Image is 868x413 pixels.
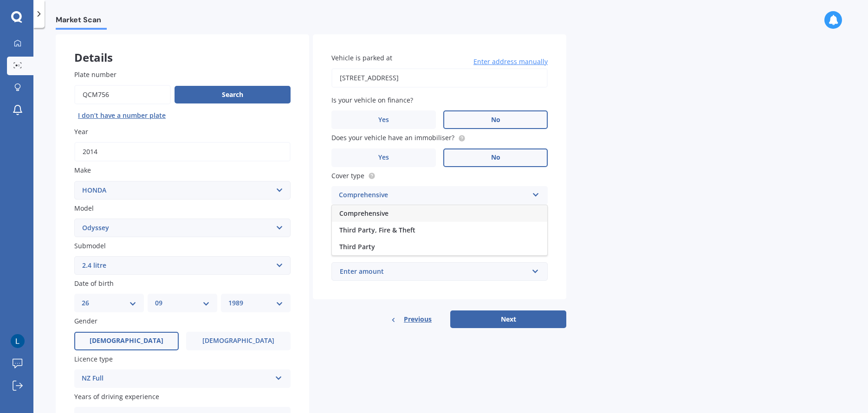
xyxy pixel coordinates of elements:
[331,171,364,180] span: Cover type
[339,242,375,251] span: Third Party
[74,317,97,326] span: Gender
[331,53,392,62] span: Vehicle is parked at
[56,34,309,62] div: Details
[339,190,528,201] div: Comprehensive
[74,279,114,288] span: Date of birth
[473,57,548,66] span: Enter address manually
[331,68,548,88] input: Enter address
[74,127,88,136] span: Year
[74,85,171,104] input: Enter plate number
[450,310,566,328] button: Next
[82,373,271,384] div: NZ Full
[331,96,413,104] span: Is your vehicle on finance?
[74,241,106,250] span: Submodel
[378,154,389,161] span: Yes
[74,166,91,175] span: Make
[74,204,94,213] span: Model
[491,116,500,124] span: No
[56,15,107,28] span: Market Scan
[74,355,113,363] span: Licence type
[74,108,169,123] button: I don’t have a number plate
[339,226,415,234] span: Third Party, Fire & Theft
[378,116,389,124] span: Yes
[404,312,432,326] span: Previous
[74,392,159,401] span: Years of driving experience
[339,209,389,218] span: Comprehensive
[74,142,291,161] input: YYYY
[331,134,454,142] span: Does your vehicle have an immobiliser?
[340,266,528,277] div: Enter amount
[202,337,274,345] span: [DEMOGRAPHIC_DATA]
[491,154,500,161] span: No
[175,86,291,103] button: Search
[11,334,25,348] img: ACg8ocLMs35EgcnRGujmezfEYFRrQJpaqxnzQ-dzuE60H3SSQmfHww=s96-c
[90,337,163,345] span: [DEMOGRAPHIC_DATA]
[74,70,117,79] span: Plate number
